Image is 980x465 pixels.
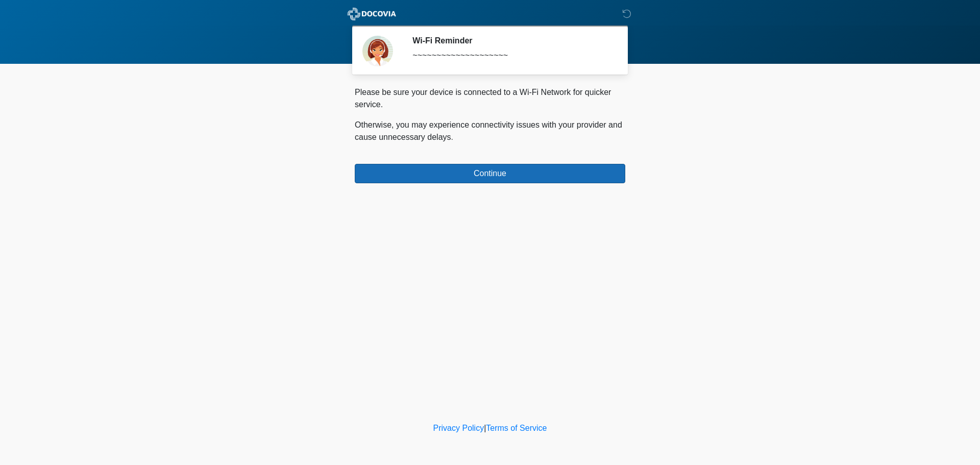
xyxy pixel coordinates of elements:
img: Agent Avatar [362,36,393,66]
img: ABC Med Spa- GFEase Logo [345,8,399,20]
a: Privacy Policy [433,424,484,432]
p: Otherwise, you may experience connectivity issues with your provider and cause unnecessary delays [355,119,625,143]
p: Please be sure your device is connected to a Wi-Fi Network for quicker service. [355,86,625,111]
h2: Wi-Fi Reminder [412,36,610,45]
span: . [451,133,453,141]
div: ~~~~~~~~~~~~~~~~~~~~ [412,50,610,62]
button: Continue [355,164,625,183]
a: Terms of Service [486,424,547,432]
a: | [484,424,486,432]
